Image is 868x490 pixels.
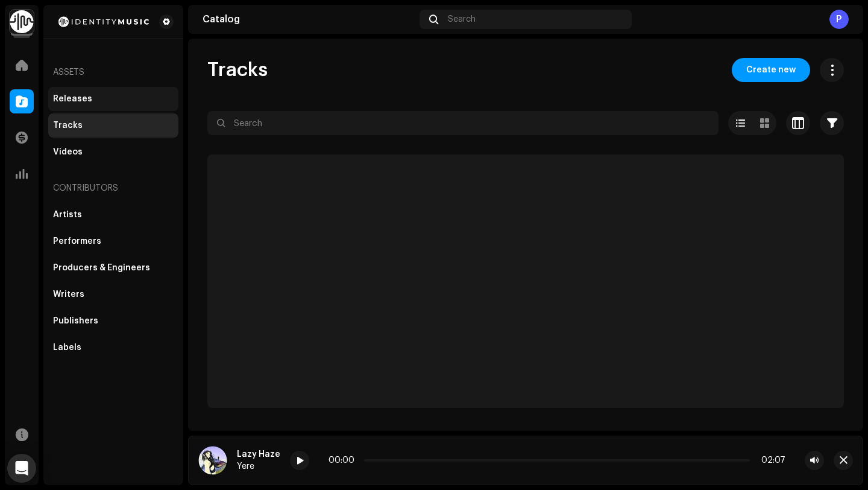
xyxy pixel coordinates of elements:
div: Open Intercom Messenger [7,454,36,483]
div: Performers [53,237,101,246]
re-a-nav-header: Contributors [48,174,178,203]
re-m-nav-item: Writers [48,282,178,307]
re-a-nav-header: Assets [48,58,178,87]
re-m-nav-item: Producers & Engineers [48,256,178,280]
div: Writers [53,290,84,299]
div: 00:00 [329,456,359,465]
div: P [829,10,849,29]
span: Tracks [207,58,268,82]
div: Tracks [53,121,83,130]
re-m-nav-item: Publishers [48,309,178,333]
div: Catalog [203,14,415,24]
div: Videos [53,147,83,157]
div: Publishers [53,316,98,326]
div: Producers & Engineers [53,263,150,273]
img: 2d8271db-5505-4223-b535-acbbe3973654 [53,14,154,29]
div: Lazy Haze [237,450,280,459]
div: Labels [53,343,81,352]
re-m-nav-item: Releases [48,87,178,111]
div: Releases [53,94,92,104]
div: Artists [53,210,82,220]
img: 3b071a0f-c4a4-4cbd-a777-87c8e9bb4081 [198,446,227,475]
re-m-nav-item: Labels [48,336,178,360]
re-m-nav-item: Artists [48,203,178,227]
re-m-nav-item: Tracks [48,113,178,138]
span: Create new [746,58,796,82]
input: Search [207,111,719,135]
div: 02:07 [755,456,785,465]
button: Create new [732,58,810,82]
re-m-nav-item: Videos [48,140,178,164]
re-m-nav-item: Performers [48,229,178,253]
img: 0f74c21f-6d1c-4dbc-9196-dbddad53419e [10,10,34,34]
span: Search [448,14,476,24]
div: Yere [237,462,280,471]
